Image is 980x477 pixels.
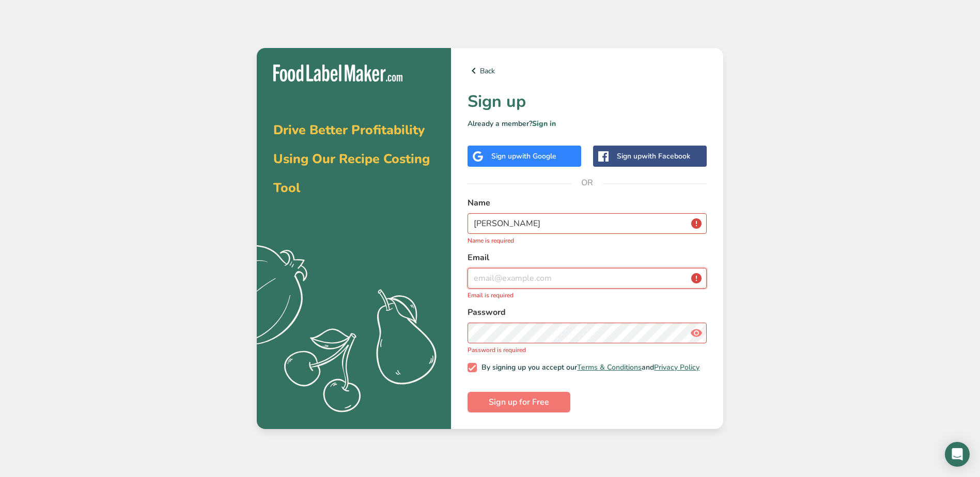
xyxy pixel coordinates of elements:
[468,291,707,300] p: Email is required
[468,213,707,234] input: John Doe
[654,362,699,372] a: Privacy Policy
[945,442,970,467] div: Open Intercom Messenger
[516,151,556,161] span: with Google
[489,396,549,408] span: Sign up for Free
[468,345,707,355] p: Password is required
[273,121,430,197] span: Drive Better Profitability Using Our Recipe Costing Tool
[273,65,402,82] img: Food Label Maker
[468,392,570,412] button: Sign up for Free
[477,363,700,372] span: By signing up you accept our and
[468,197,707,209] label: Name
[617,151,690,162] div: Sign up
[468,268,707,289] input: email@example.com
[468,251,707,264] label: Email
[468,89,707,114] h1: Sign up
[572,167,603,198] span: OR
[468,306,707,319] label: Password
[532,119,556,129] a: Sign in
[468,236,707,245] p: Name is required
[642,151,690,161] span: with Facebook
[468,65,707,77] a: Back
[491,151,556,162] div: Sign up
[468,118,707,129] p: Already a member?
[577,362,642,372] a: Terms & Conditions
